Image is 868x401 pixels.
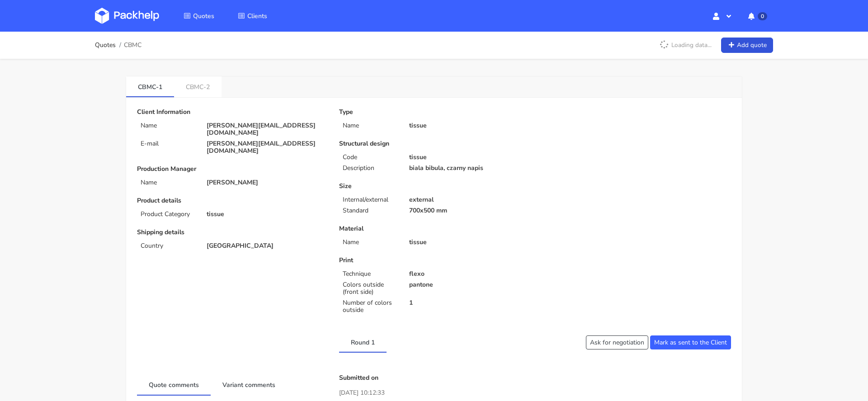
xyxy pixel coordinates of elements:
[339,332,387,352] a: Round 1
[409,207,529,214] p: 700x500 mm
[339,257,528,264] p: Print
[409,281,529,288] p: pantone
[339,225,528,232] p: Material
[95,36,142,54] nav: breadcrumb
[247,12,267,20] span: Clients
[339,109,528,116] p: Type
[137,165,326,173] p: Production Manager
[721,38,773,53] a: Add quote
[339,140,528,147] p: Structural design
[141,242,196,250] p: Country
[586,335,648,349] button: Ask for negotiation
[758,12,767,20] span: 0
[137,109,326,116] p: Client Information
[207,122,326,137] p: [PERSON_NAME][EMAIL_ADDRESS][DOMAIN_NAME]
[343,154,398,161] p: Code
[343,299,398,314] p: Number of colors outside
[207,179,326,186] p: [PERSON_NAME]
[409,196,529,203] p: external
[95,8,159,24] img: Dashboard
[211,374,287,394] a: Variant comments
[409,299,529,307] p: 1
[343,122,398,129] p: Name
[343,207,398,214] p: Standard
[95,42,116,49] a: Quotes
[207,242,326,250] p: [GEOGRAPHIC_DATA]
[126,76,174,96] a: CBMC-1
[339,388,731,398] p: [DATE] 10:12:33
[339,374,731,382] p: Submitted on
[343,165,398,172] p: Description
[137,197,326,204] p: Product details
[207,140,326,155] p: [PERSON_NAME][EMAIL_ADDRESS][DOMAIN_NAME]
[173,8,225,24] a: Quotes
[655,38,716,53] p: Loading data...
[343,239,398,246] p: Name
[409,154,529,161] p: tissue
[141,179,196,186] p: Name
[343,270,398,278] p: Technique
[137,229,326,236] p: Shipping details
[343,281,398,296] p: Colors outside (front side)
[409,165,529,172] p: biala bibula, czarny napis
[137,374,211,394] a: Quote comments
[409,122,529,129] p: tissue
[227,8,278,24] a: Clients
[207,211,326,218] p: tissue
[650,335,731,349] button: Mark as sent to the Client
[343,196,398,203] p: Internal/external
[124,42,142,49] span: CBMC
[339,183,528,190] p: Size
[174,76,222,96] a: CBMC-2
[193,12,214,20] span: Quotes
[141,211,196,218] p: Product Category
[741,8,773,24] button: 0
[409,270,529,278] p: flexo
[141,140,196,147] p: E-mail
[409,239,529,246] p: tissue
[141,122,196,129] p: Name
